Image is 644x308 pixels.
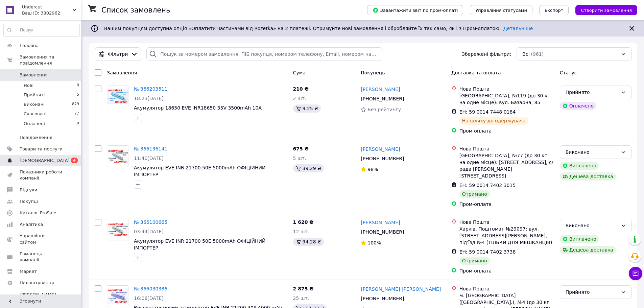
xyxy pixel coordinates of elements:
span: Акумулятор EVE INR 21700 50E 5000mAh ОФІЦІЙНИЙ ІМПОРТЕР [134,238,266,251]
div: Нова Пошта [459,86,554,92]
div: Виконано [566,222,618,229]
span: 2 шт. [293,96,306,101]
a: Акумулятор 18650 EVE INR18650 35V 3500mAh 10A [134,105,262,111]
span: Налаштування [20,280,54,286]
a: Фото товару [107,145,128,167]
div: Отримано [459,257,490,265]
div: Пром-оплата [459,127,554,134]
img: Фото товару [107,149,128,163]
div: Виконано [566,148,618,156]
span: 1 620 ₴ [293,219,314,225]
span: 675 ₴ [293,146,309,151]
span: Статус [560,70,577,75]
div: На шляху до одержувача [459,117,528,125]
div: [PHONE_NUMBER] [359,94,405,103]
img: Фото товару [107,89,128,104]
span: 879 [72,101,79,108]
span: Доставка та оплата [451,70,501,75]
a: № 366030386 [134,286,167,291]
span: Оплачені [24,121,45,127]
span: ЕН: 59 0014 7402 3738 [459,249,516,255]
span: Замовлення та повідомлення [20,54,81,66]
input: Пошук за номером замовлення, ПІБ покупця, номером телефону, Email, номером накладної [146,47,382,61]
span: Завантажити звіт по пром-оплаті [373,7,458,13]
a: [PERSON_NAME] [361,219,400,226]
span: 77 [74,111,79,117]
span: Фільтри [108,51,128,57]
span: Скасовані [24,111,47,117]
div: Нова Пошта [459,145,554,152]
a: Фото товару [107,285,128,307]
span: 16:08[DATE] [134,295,164,301]
div: Нова Пошта [459,285,554,292]
a: Детальніше [503,26,533,31]
span: Головна [20,43,39,49]
span: Показники роботи компанії [20,169,63,181]
div: [PHONE_NUMBER] [359,294,405,303]
span: Вашим покупцям доступна опція «Оплатити частинами від Rozetka» на 2 платежі. Отримуйте нові замов... [104,26,533,31]
span: Покупці [20,198,38,205]
div: Отримано [459,190,490,198]
button: Завантажити звіт по пром-оплаті [367,5,463,15]
a: № 366100665 [134,219,167,225]
span: Збережені фільтри: [462,51,511,57]
span: ЕН: 59 0014 7448 0184 [459,109,516,115]
div: Виплачено [560,162,599,170]
span: Маркет [20,268,37,275]
button: Створити замовлення [575,5,637,15]
span: Cума [293,70,306,75]
img: Фото товару [107,289,128,304]
span: Замовлення [107,70,137,75]
span: 210 ₴ [293,86,309,92]
div: [GEOGRAPHIC_DATA], №119 (до 30 кг на одне місце): вул. Базарна, 85 [459,92,554,106]
span: 0 [77,82,79,89]
a: [PERSON_NAME] [PERSON_NAME] [361,286,441,292]
span: Гаманець компанії [20,251,63,263]
button: Управління статусами [470,5,532,15]
a: № 366203511 [134,86,167,92]
span: 25 шт. [293,295,309,301]
button: Експорт [539,5,569,15]
span: 03:44[DATE] [134,229,164,234]
div: Оплачено [560,102,596,110]
div: [GEOGRAPHIC_DATA], №77 (до 30 кг на одне місце): [STREET_ADDRESS], с/рада [PERSON_NAME][STREET_AD... [459,152,554,179]
span: 5 шт. [293,156,306,161]
span: [DEMOGRAPHIC_DATA] [20,158,70,164]
span: Каталог ProSale [20,210,56,216]
div: Пром-оплата [459,267,554,274]
span: Управління сайтом [20,233,63,245]
div: Дешева доставка [560,172,616,181]
span: Створити замовлення [581,8,632,13]
span: Відгуки [20,187,37,193]
a: [PERSON_NAME] [361,146,400,152]
a: Створити замовлення [569,7,637,13]
a: № 366136141 [134,146,167,151]
div: [PHONE_NUMBER] [359,227,405,237]
div: 94.28 ₴ [293,238,324,246]
span: Замовлення [20,72,48,78]
div: Дешева доставка [560,246,616,254]
span: 11:40[DATE] [134,156,164,161]
span: 4 [71,158,78,163]
span: 0 [77,121,79,127]
span: Товари та послуги [20,146,63,152]
div: Прийнято [566,288,618,296]
span: Експорт [545,8,564,13]
span: Прийняті [24,92,45,98]
a: Акумулятор EVE INR 21700 50E 5000mAh ОФІЦІЙНИЙ ІМПОРТЕР [134,165,266,177]
h1: Список замовлень [101,6,170,14]
div: [PHONE_NUMBER] [359,154,405,163]
div: 9.25 ₴ [293,104,321,113]
span: (961) [531,51,544,57]
span: Повідомлення [20,135,52,141]
div: Харків, Поштомат №29097: вул. [STREET_ADDRESS][PERSON_NAME], під'їзд №4 (ТІЛЬКИ ДЛЯ МЕШКАНЦІВ) [459,226,554,246]
span: 98% [367,167,378,172]
span: Без рейтингу [367,107,401,112]
div: Пром-оплата [459,201,554,208]
span: Undercut [22,4,73,10]
a: Фото товару [107,86,128,107]
span: 100% [367,240,381,245]
span: ЕН: 59 0014 7402 3015 [459,183,516,188]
